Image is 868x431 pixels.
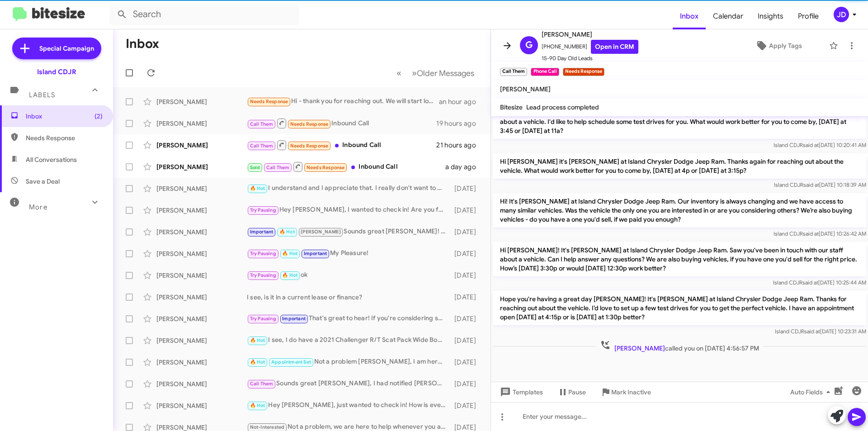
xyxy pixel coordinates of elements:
div: 19 hours ago [436,119,483,128]
span: Sold [250,165,260,171]
span: Try Pausing [250,272,276,278]
span: Older Messages [417,68,474,78]
div: [PERSON_NAME] [156,206,247,215]
div: [DATE] [450,206,483,215]
span: Island CDJR [DATE] 10:20:41 AM [774,142,866,148]
span: 🔥 Hot [250,185,265,191]
span: Needs Response [250,99,288,104]
small: Needs Response [563,68,604,76]
span: Auto Fields [790,384,834,400]
div: [PERSON_NAME] [156,141,247,150]
span: Important [304,251,327,256]
span: Labels [29,91,55,99]
a: Open in CRM [591,40,638,54]
div: [PERSON_NAME] [156,271,247,280]
small: Phone Call [531,68,559,76]
div: [DATE] [450,401,483,410]
span: 🔥 Hot [250,403,265,408]
button: Apply Tags [732,38,825,54]
div: ok [247,270,450,280]
div: [PERSON_NAME] [156,314,247,323]
span: Inbox [673,3,706,29]
div: [PERSON_NAME] [156,227,247,237]
span: G [525,38,533,52]
button: Pause [550,384,593,400]
div: 21 hours ago [436,141,483,150]
span: Island CDJR [DATE] 10:18:39 AM [774,181,866,188]
div: My Pleasure! [247,248,450,259]
span: Save a Deal [26,177,60,186]
p: Hope you're having a great day [PERSON_NAME]! It's [PERSON_NAME] at Island Chrysler Dodge Jeep Ra... [493,291,866,325]
span: Call Them [250,381,274,387]
div: JD [834,7,849,22]
span: [PHONE_NUMBER] [542,40,638,54]
span: Inbox [26,112,103,121]
span: called you on [DATE] 4:56:57 PM [596,340,763,353]
a: Special Campaign [12,38,101,59]
span: Pause [568,384,586,400]
span: 🔥 Hot [282,272,297,278]
div: Hey [PERSON_NAME], just wanted to check in! How is everything? [247,400,450,411]
span: 🔥 Hot [250,359,265,365]
div: I see, I do have a 2021 Challenger R/T Scat Pack Wide Body at around $47,000 but I will keep my e... [247,335,450,346]
div: Inbound Call [247,139,436,151]
div: Island CDJR [37,67,76,76]
span: Try Pausing [250,207,276,213]
span: Needs Response [290,121,329,127]
span: 15-90 Day Old Leads [542,54,638,63]
div: an hour ago [439,97,483,106]
div: That's great to hear! If you're considering selling, we’d love to discuss the details further. Wh... [247,313,450,324]
span: 🔥 Hot [282,251,297,256]
div: Not a problem [PERSON_NAME], I am here to help whenever you are ready! [247,357,450,367]
span: Important [282,316,306,322]
span: Important [250,229,274,235]
div: [DATE] [450,293,483,302]
div: Inbound Call [247,118,436,129]
span: Lead process completed [526,103,599,111]
span: More [29,203,47,211]
div: a day ago [445,162,483,171]
a: Calendar [706,3,750,29]
span: said at [802,279,818,286]
span: [PERSON_NAME] [542,29,638,40]
span: said at [803,230,819,237]
button: Next [406,64,480,82]
div: [DATE] [450,184,483,193]
span: Try Pausing [250,251,276,256]
span: [PERSON_NAME] [500,85,551,93]
div: [PERSON_NAME] [156,336,247,345]
h1: Inbox [126,37,159,51]
span: 🔥 Hot [279,229,295,235]
span: Call Them [250,121,274,127]
div: Hi - thank you for reaching out. We will start looking at vehicles this week, but are leaning tow... [247,96,439,107]
div: Inbound Call [247,161,445,172]
div: [PERSON_NAME] [156,249,247,258]
span: Templates [498,384,543,400]
span: » [412,67,417,79]
div: [DATE] [450,336,483,345]
span: Needs Response [26,133,103,142]
div: [DATE] [450,271,483,280]
span: Call Them [250,143,274,149]
span: Needs Response [290,143,329,149]
div: [DATE] [450,379,483,388]
a: Profile [791,3,826,29]
span: Special Campaign [39,44,94,53]
button: Auto Fields [783,384,841,400]
span: Not-Interested [250,424,285,430]
p: Hi [PERSON_NAME] it's [PERSON_NAME] at Island Chrysler Dodge Jeep Ram. I saw you've been in touch... [493,104,866,139]
span: Bitesize [500,103,523,111]
div: [DATE] [450,249,483,258]
div: I understand and I appreciate that. I really don't want to mislead you in any way an I appreciate... [247,183,450,194]
div: [PERSON_NAME] [156,184,247,193]
span: Island CDJR [DATE] 10:25:44 AM [773,279,866,286]
span: All Conversations [26,155,77,164]
p: Hi [PERSON_NAME]! It's [PERSON_NAME] at Island Chrysler Dodge Jeep Ram. Saw you've been in touch ... [493,242,866,276]
span: said at [804,328,820,335]
span: « [396,67,401,79]
button: Mark Inactive [593,384,658,400]
button: JD [826,7,858,22]
div: Sounds great [PERSON_NAME], I had notified [PERSON_NAME]. Was he able to reach you? [247,379,450,389]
